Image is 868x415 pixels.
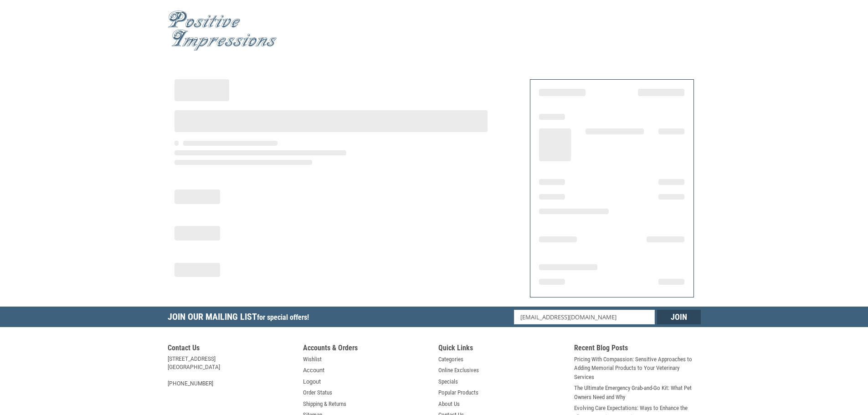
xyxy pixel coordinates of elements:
[657,310,701,324] input: Join
[438,400,460,409] a: About Us
[303,377,321,386] a: Logout
[303,366,324,375] a: Account
[257,313,309,322] span: for special offers!
[168,10,277,51] img: Positive Impressions
[168,343,294,355] h5: Contact Us
[438,343,565,355] h5: Quick Links
[303,343,430,355] h5: Accounts & Orders
[168,307,313,330] h5: Join Our Mailing List
[438,355,463,364] a: Categories
[574,355,701,382] a: Pricing With Compassion: Sensitive Approaches to Adding Memorial Products to Your Veterinary Serv...
[574,384,701,401] a: The Ultimate Emergency Grab-and-Go Kit: What Pet Owners Need and Why
[303,388,332,397] a: Order Status
[168,355,294,388] address: [STREET_ADDRESS] [GEOGRAPHIC_DATA] [PHONE_NUMBER]
[303,355,322,364] a: Wishlist
[303,400,346,409] a: Shipping & Returns
[574,343,701,355] h5: Recent Blog Posts
[514,310,655,324] input: Email
[438,377,458,386] a: Specials
[438,366,479,375] a: Online Exclusives
[438,388,478,397] a: Popular Products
